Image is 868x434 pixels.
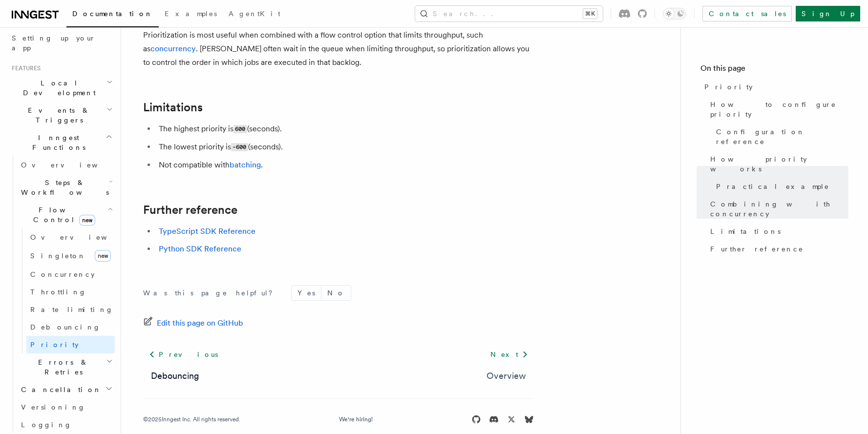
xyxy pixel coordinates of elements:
[487,369,526,383] a: Overview
[339,415,373,423] a: We're hiring!
[231,143,248,151] code: -600
[292,286,321,300] button: Yes
[30,341,79,349] span: Priority
[165,10,217,18] span: Examples
[21,161,122,169] span: Overview
[415,6,603,21] button: Search...⌘K
[17,385,102,394] span: Cancellation
[143,101,203,114] a: Limitations
[230,160,261,169] a: batching
[706,240,848,258] a: Further reference
[156,158,534,172] li: Not compatible with .
[663,8,686,20] button: Toggle dark mode
[21,421,72,429] span: Logging
[30,270,95,278] span: Concurrency
[796,6,860,21] a: Sign Up
[583,9,597,19] kbd: ⌘K
[30,323,101,331] span: Debouncing
[17,416,115,434] a: Logging
[159,227,255,236] a: TypeScript SDK Reference
[706,150,848,178] a: How priority works
[8,102,115,129] button: Events & Triggers
[30,288,86,296] span: Throttling
[710,154,848,174] span: How priority works
[159,244,241,253] a: Python SDK Reference
[710,244,804,254] span: Further reference
[95,250,111,262] span: new
[156,122,534,136] li: The highest priority is (seconds).
[321,286,351,300] button: No
[156,140,534,154] li: The lowest priority is (seconds).
[143,316,243,330] a: Edit this page on GitHub
[706,195,848,223] a: Combining with concurrency
[712,178,848,195] a: Practical example
[66,3,159,27] a: Documentation
[21,403,85,411] span: Versioning
[26,301,115,318] a: Rate limiting
[233,125,247,133] code: 600
[710,199,848,219] span: Combining with concurrency
[700,62,848,78] h4: On this page
[485,346,534,363] a: Next
[8,133,106,152] span: Inngest Functions
[716,182,829,191] span: Practical example
[712,123,848,150] a: Configuration reference
[151,369,199,383] a: Debouncing
[143,415,240,423] div: © 2025 Inngest Inc. All rights reserved.
[8,105,106,125] span: Events & Triggers
[26,283,115,301] a: Throttling
[8,29,115,57] a: Setting up your app
[8,129,115,156] button: Inngest Functions
[8,74,115,102] button: Local Development
[17,357,106,377] span: Errors & Retries
[30,252,86,260] span: Singleton
[26,266,115,283] a: Concurrency
[150,44,196,53] a: concurrency
[26,228,115,246] a: Overview
[223,3,286,26] a: AgentKit
[143,28,534,69] p: Prioritization is most useful when combined with a flow control option that limits throughput, su...
[8,78,106,98] span: Local Development
[12,34,96,52] span: Setting up your app
[26,318,115,336] a: Debouncing
[30,233,131,241] span: Overview
[26,246,115,266] a: Singletonnew
[706,96,848,123] a: How to configure priority
[72,10,153,18] span: Documentation
[17,174,115,201] button: Steps & Workflows
[710,227,781,236] span: Limitations
[143,288,279,298] p: Was this page helpful?
[716,127,848,146] span: Configuration reference
[700,78,848,96] a: Priority
[143,346,224,363] a: Previous
[17,201,115,228] button: Flow Controlnew
[157,316,243,330] span: Edit this page on GitHub
[17,178,109,197] span: Steps & Workflows
[30,306,113,313] span: Rate limiting
[143,203,237,217] a: Further reference
[17,228,115,353] div: Flow Controlnew
[702,6,792,21] a: Contact sales
[704,82,753,92] span: Priority
[8,64,41,72] span: Features
[17,205,107,225] span: Flow Control
[229,10,280,18] span: AgentKit
[17,353,115,381] button: Errors & Retries
[26,336,115,353] a: Priority
[706,223,848,240] a: Limitations
[710,100,848,119] span: How to configure priority
[79,215,95,226] span: new
[17,381,115,398] button: Cancellation
[159,3,223,26] a: Examples
[8,156,115,434] div: Inngest Functions
[17,156,115,174] a: Overview
[17,398,115,416] a: Versioning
